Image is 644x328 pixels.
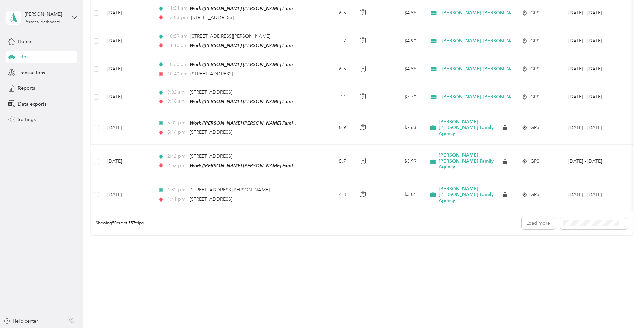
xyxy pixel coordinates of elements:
span: [PERSON_NAME] [PERSON_NAME] Family Agency [442,65,556,73]
td: [DATE] [102,27,152,55]
span: [STREET_ADDRESS] [190,71,233,77]
td: [DATE] [102,83,152,111]
span: 5:14 pm [167,129,187,136]
span: [STREET_ADDRESS][PERSON_NAME] [190,187,270,193]
span: Settings [18,116,36,123]
td: [DATE] [102,111,152,145]
span: [STREET_ADDRESS] [190,153,232,159]
td: Sep 1 - 15, 2025 [563,145,624,178]
span: Showing 50 out of 557 trips [91,220,144,227]
td: 5.7 [307,145,351,178]
span: [PERSON_NAME] [PERSON_NAME] Family Agency [442,9,556,17]
td: [DATE] [102,145,152,178]
span: Transactions [18,69,45,76]
td: $4.90 [375,27,422,55]
span: Trips [18,53,28,60]
span: 2:52 pm [167,162,187,169]
span: GPS [530,93,539,101]
div: Personal dashboard [25,20,61,24]
span: 10:59 am [167,33,187,40]
span: 1:32 pm [167,186,187,194]
span: GPS [530,9,539,17]
td: $7.70 [375,83,422,111]
td: $3.99 [375,145,422,178]
span: 5:02 pm [167,119,187,127]
span: GPS [530,65,539,73]
span: 1:41 pm [167,196,187,203]
span: 11:54 am [167,5,187,12]
span: [PERSON_NAME] [PERSON_NAME] Family Agency [439,152,501,170]
span: 9:16 am [167,98,187,105]
span: Work ([PERSON_NAME] [PERSON_NAME] Family Agency, Inc., [STREET_ADDRESS] , [GEOGRAPHIC_DATA], [GEO... [190,163,472,169]
td: 11 [307,83,351,111]
span: Data exports [18,100,46,108]
span: [STREET_ADDRESS][PERSON_NAME] [190,33,270,39]
td: Sep 16 - 30, 2025 [563,27,624,55]
td: $3.01 [375,178,422,212]
td: $7.63 [375,111,422,145]
span: Work ([PERSON_NAME] [PERSON_NAME] Family Agency, Inc., [STREET_ADDRESS] , [GEOGRAPHIC_DATA], [GEO... [190,120,472,126]
span: [STREET_ADDRESS] [190,89,232,95]
td: [DATE] [102,178,152,212]
span: [PERSON_NAME] [PERSON_NAME] Family Agency [442,37,556,45]
span: 12:03 pm [167,14,188,22]
td: 10.9 [307,111,351,145]
span: Work ([PERSON_NAME] [PERSON_NAME] Family Agency, Inc., [STREET_ADDRESS] , [GEOGRAPHIC_DATA], [GEO... [190,99,472,105]
span: GPS [530,37,539,45]
div: [PERSON_NAME] [25,11,67,18]
td: Sep 1 - 15, 2025 [563,178,624,212]
span: GPS [530,158,539,165]
span: [PERSON_NAME] [PERSON_NAME] Family Agency [442,93,556,101]
span: 2:42 pm [167,153,187,160]
td: 7 [307,27,351,55]
button: Load more [522,217,555,229]
span: 11:10 am [167,42,187,49]
span: GPS [530,191,539,198]
td: 4.3 [307,178,351,212]
span: [PERSON_NAME] [PERSON_NAME] Family Agency [439,186,501,204]
span: 10:40 am [167,70,187,78]
span: 9:02 am [167,89,187,96]
td: Sep 16 - 30, 2025 [563,55,624,83]
td: Sep 16 - 30, 2025 [563,83,624,111]
td: 6.5 [307,55,351,83]
span: Reports [18,85,35,92]
span: [STREET_ADDRESS] [190,196,232,202]
span: [STREET_ADDRESS] [190,129,232,135]
span: 10:30 am [167,61,187,68]
span: Work ([PERSON_NAME] [PERSON_NAME] Family Agency, Inc., [STREET_ADDRESS] , [GEOGRAPHIC_DATA], [GEO... [190,61,472,67]
span: [PERSON_NAME] [PERSON_NAME] Family Agency [439,119,501,137]
td: $4.55 [375,55,422,83]
iframe: Everlance-gr Chat Button Frame [606,290,644,328]
span: [STREET_ADDRESS] [191,15,234,20]
td: Sep 1 - 15, 2025 [563,111,624,145]
span: Home [18,38,31,45]
td: [DATE] [102,55,152,83]
span: GPS [530,124,539,131]
span: Work ([PERSON_NAME] [PERSON_NAME] Family Agency, Inc., [STREET_ADDRESS] , [GEOGRAPHIC_DATA], [GEO... [190,43,472,48]
span: Work ([PERSON_NAME] [PERSON_NAME] Family Agency, Inc., [STREET_ADDRESS] , [GEOGRAPHIC_DATA], [GEO... [190,6,472,11]
button: Help center [4,318,38,325]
